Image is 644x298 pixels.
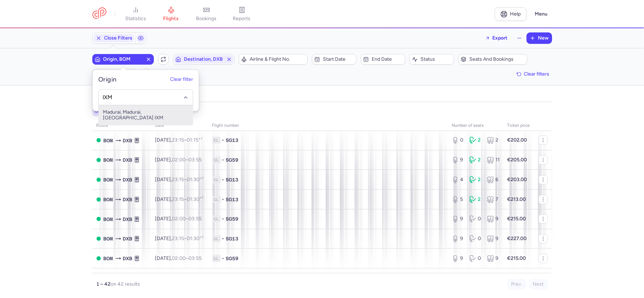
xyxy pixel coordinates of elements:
span: • [222,255,225,262]
span: Madurai, Madurai, [GEOGRAPHIC_DATA] IXM [99,105,193,125]
span: 1L [212,176,221,183]
sup: +1 [199,136,203,141]
time: 01:30 [187,177,204,183]
span: Chhatrapati Shivaji International (Sahar International), Mumbai, India [104,156,113,164]
span: DXB [123,137,133,144]
span: Chhatrapati Shivaji International (Sahar International), Mumbai, India [104,215,113,223]
span: SG13 [226,176,239,183]
span: [DATE], [155,196,204,202]
time: 23:15 [172,177,184,183]
span: Destination, DXB [184,56,224,62]
time: 23:15 [172,236,184,242]
span: 1L [212,255,221,262]
div: 2 [469,156,481,163]
button: End date [361,54,405,65]
strong: €215.00 [507,255,526,261]
span: OPEN [97,217,101,221]
span: on 42 results [111,281,140,287]
span: Dubai, Dubai, United Arab Emirates [123,215,133,223]
span: • [222,176,225,183]
div: 2 [469,137,481,144]
span: flights [163,16,179,22]
time: 23:15 [172,137,184,143]
a: statistics [118,6,153,22]
div: 11 [487,156,499,163]
span: Help [510,11,521,17]
span: SG13 [226,196,239,203]
span: OPEN [97,197,101,202]
button: Next [529,279,548,290]
button: Export [481,32,512,44]
a: CitizenPlane red outlined logo [92,7,106,20]
a: bookings [189,6,224,22]
span: OPEN [97,256,101,261]
button: Origin, BOM [92,54,154,65]
span: Clear filters [524,71,550,77]
a: reports [224,6,260,22]
a: Help [495,7,527,21]
span: Chhatrapati Shivaji International (Sahar International), Mumbai, India [104,196,113,203]
button: Prev. [507,279,526,290]
div: 4 [452,176,464,183]
strong: €203.00 [507,177,527,183]
strong: €205.00 [507,157,527,163]
button: Days of week [92,69,137,79]
button: Close Filters [93,33,135,43]
span: Seats and bookings [469,56,525,62]
span: 1L [212,156,221,163]
div: 9 [487,215,499,222]
span: [DATE], [155,216,202,222]
button: Airline & Flight No. [239,54,308,65]
th: Ticket price [503,120,534,131]
time: 01:30 [187,236,204,242]
div: 0 [469,255,481,262]
div: 9 [452,235,464,242]
span: Dubai, Dubai, United Arab Emirates [123,255,133,262]
span: bookings [196,16,217,22]
div: 0 [469,235,481,242]
time: 02:00 [172,157,186,163]
strong: €227.00 [507,236,527,242]
span: • [222,215,225,222]
sup: +1 [200,235,204,239]
span: Dubai, Dubai, United Arab Emirates [123,176,133,184]
input: -searchbox [102,93,189,101]
sup: +1 [200,176,204,180]
div: 9 [452,255,464,262]
span: SG13 [226,137,239,144]
div: 2 [469,176,481,183]
a: flights [153,6,189,22]
time: 01:30 [187,196,204,202]
div: 2 [469,196,481,203]
span: • [222,235,225,242]
span: OPEN [97,158,101,162]
button: Destination, DXB [173,54,234,65]
span: Chhatrapati Shivaji International (Sahar International), Mumbai, India [104,255,113,262]
span: [DATE], [155,137,203,143]
time: 03:55 [189,255,202,261]
div: 9 [487,255,499,262]
div: 9 [452,156,464,163]
span: [DATE], [155,255,202,261]
span: [DATE], [155,177,204,183]
span: Export [493,35,508,41]
time: 02:00 [172,255,186,261]
span: OPEN [97,138,101,142]
span: SG13 [226,235,239,242]
h5: Origin [98,76,117,84]
span: • [222,137,225,144]
span: – [172,236,204,242]
button: New [527,33,552,43]
th: route [92,120,151,131]
span: – [172,255,202,261]
span: SG59 [226,156,239,163]
span: Dubai, Dubai, United Arab Emirates [123,196,133,203]
span: Status [420,56,452,62]
span: Airline & Flight No. [250,56,305,62]
button: Start date [312,54,356,65]
th: date [151,120,208,131]
div: 6 [487,176,499,183]
time: 23:15 [172,196,184,202]
strong: €213.00 [507,196,526,202]
div: 5 [452,196,464,203]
